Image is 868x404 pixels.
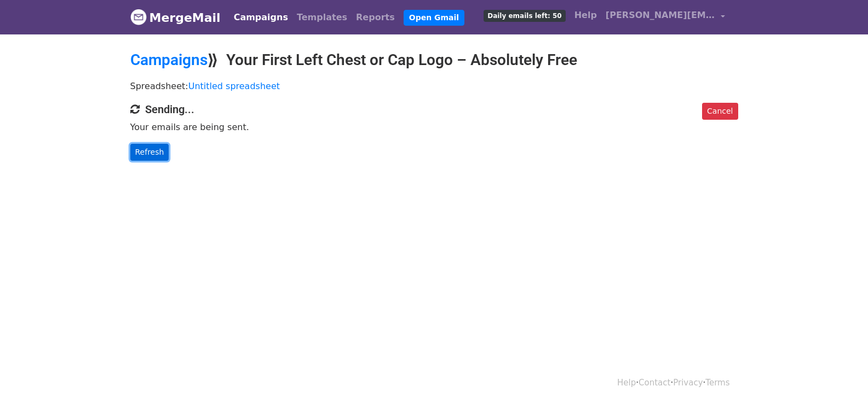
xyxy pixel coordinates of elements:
[130,9,147,25] img: MergeMail logo
[705,378,729,388] a: Terms
[617,378,636,388] a: Help
[606,9,715,22] span: [PERSON_NAME][EMAIL_ADDRESS][DOMAIN_NAME]
[479,4,570,26] a: Daily emails left: 50
[130,103,738,116] h4: Sending...
[130,144,169,161] a: Refresh
[130,51,738,69] h2: ⟫ Your First Left Chest or Cap Logo – Absolutely Free
[229,7,292,28] a: Campaigns
[188,81,280,91] a: Untitled spreadsheet
[352,7,399,28] a: Reports
[702,103,738,120] a: Cancel
[639,378,670,388] a: Contact
[673,378,703,388] a: Privacy
[404,10,464,26] a: Open Gmail
[292,7,352,28] a: Templates
[570,4,601,26] a: Help
[130,80,738,92] p: Spreadsheet:
[130,51,208,69] a: Campaigns
[813,352,868,404] iframe: Chat Widget
[130,121,738,133] p: Your emails are being sent.
[130,6,221,29] a: MergeMail
[601,4,729,30] a: [PERSON_NAME][EMAIL_ADDRESS][DOMAIN_NAME]
[484,10,565,22] span: Daily emails left: 50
